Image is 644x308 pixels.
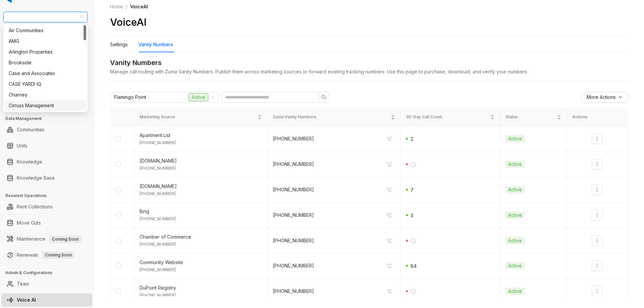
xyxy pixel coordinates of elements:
[1,78,92,91] li: Leasing
[321,95,327,100] span: search
[5,89,86,100] div: Charney
[273,135,314,142] div: [PHONE_NUMBER]
[110,58,628,68] div: Vanity Numbers
[1,248,92,262] li: Renewals
[17,293,36,307] a: Voice AI
[1,171,92,185] li: Knowledge Base
[139,41,173,48] div: Vanity Numbers
[140,241,262,248] div: [PHONE_NUMBER]
[126,3,127,10] li: /
[581,92,628,103] button: More Actionsdown
[505,262,525,269] span: Active
[273,288,314,295] div: [PHONE_NUMBER]
[5,79,86,89] div: CASE YARDI IQ
[267,108,400,126] th: Zuma Vanity Numbers
[9,27,82,34] div: Air Communities
[42,251,74,259] span: Coming Soon
[5,270,94,276] h3: Admin & Configurations
[1,139,92,152] li: Units
[17,277,29,291] a: Team
[1,123,92,136] li: Communities
[406,135,413,143] div: 2
[273,186,314,193] div: [PHONE_NUMBER]
[140,216,262,222] div: [PHONE_NUMBER]
[594,263,600,268] span: more
[1,33,92,47] li: Leads
[140,132,262,139] div: Apartment List
[406,186,414,194] div: 7
[17,248,74,262] a: RenewalsComing Soon
[5,57,86,68] div: Brookside
[619,95,623,99] span: down
[5,100,86,111] div: Cirruss Management
[114,92,146,102] span: Flamingo Point
[505,135,525,142] span: Active
[140,259,262,266] div: Community Website
[587,94,616,101] span: More Actions
[9,70,82,77] div: Case and Associates
[7,12,84,22] span: Air Communities
[140,165,262,172] div: [PHONE_NUMBER]
[140,183,262,190] div: [DOMAIN_NAME]
[140,233,262,241] div: Chamber of Commerce
[140,157,262,165] div: [DOMAIN_NAME]
[1,155,92,169] li: Knowledge
[5,116,94,122] h3: Data Management
[9,102,82,109] div: Cirruss Management
[49,236,82,243] span: Coming Soon
[567,108,628,126] th: Actions
[1,277,92,291] li: Team
[140,284,262,292] div: DuPoint Registry
[17,200,53,213] a: Rent Collections
[9,91,82,99] div: Charney
[110,41,128,48] div: Settings
[273,161,314,168] div: [PHONE_NUMBER]
[5,47,86,57] div: Arlington Properties
[594,212,600,218] span: more
[17,171,55,185] a: Knowledge Base
[130,4,148,9] span: VoiceAI
[500,108,567,126] th: Status
[17,123,45,136] a: Communities
[5,36,86,47] div: AMG
[140,140,262,146] div: [PHONE_NUMBER]
[9,38,82,45] div: AMG
[505,186,525,193] span: Active
[134,108,267,126] th: Marketing Source
[505,288,525,295] span: Active
[1,49,92,63] li: Calendar
[273,114,389,120] span: Zuma Vanity Numbers
[406,262,417,270] div: 84
[505,114,555,120] span: Status
[1,293,92,307] li: Voice AI
[140,114,256,120] span: Marketing Source
[273,237,314,244] div: [PHONE_NUMBER]
[140,292,262,299] div: [PHONE_NUMBER]
[140,191,262,197] div: [PHONE_NUMBER]
[110,16,147,28] h2: VoiceAI
[273,262,314,269] div: [PHONE_NUMBER]
[1,94,92,108] li: Collections
[273,211,314,219] div: [PHONE_NUMBER]
[9,48,82,56] div: Arlington Properties
[1,216,92,230] li: Move Outs
[594,238,600,243] span: more
[17,216,41,230] a: Move Outs
[140,208,262,215] div: Bing
[594,187,600,192] span: more
[594,136,600,141] span: more
[17,139,28,152] a: Units
[505,161,525,168] span: Active
[505,237,525,244] span: Active
[5,68,86,79] div: Case and Associates
[505,211,525,219] span: Active
[406,212,413,219] div: 3
[400,108,500,126] th: 30-Day Call Count
[17,155,42,169] a: Knowledge
[594,162,600,167] span: more
[140,267,262,273] div: [PHONE_NUMBER]
[189,93,208,101] span: Active
[9,59,82,66] div: Brookside
[110,68,628,75] div: Manage call routing with Zuma Vanity Numbers. Publish them across marketing sources or forward ex...
[594,289,600,294] span: more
